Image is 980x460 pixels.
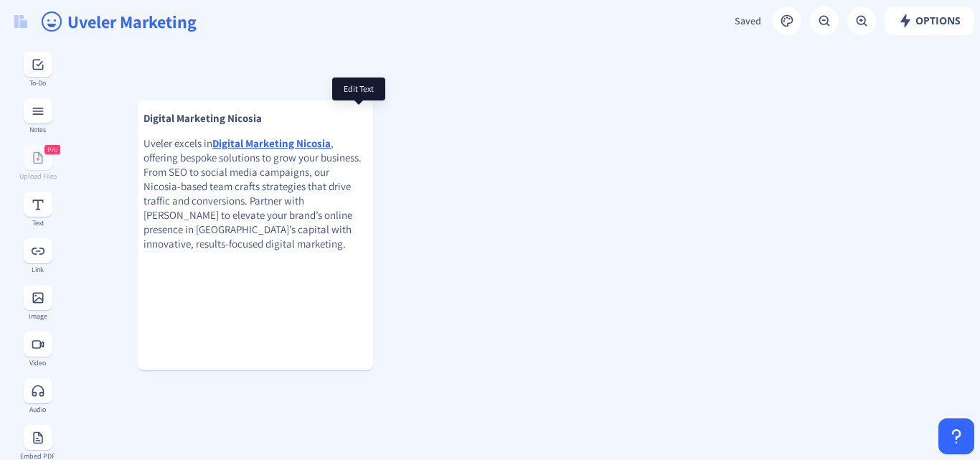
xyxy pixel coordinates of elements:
div: Audio [11,405,64,413]
span: Edit Text [344,83,374,95]
a: Digital Marketing Nicosia [212,136,331,150]
div: To-Do [11,79,64,87]
div: Image [11,312,64,320]
ion-icon: happy outline [40,10,63,33]
img: logo.svg [14,15,27,28]
button: Options [885,6,974,35]
div: Video [11,359,64,367]
div: Link [11,266,64,273]
strong: Digital Marketing Nicosia [143,111,262,125]
div: Notes [11,126,64,133]
span: Pro [47,145,57,154]
span: Saved [735,14,761,27]
div: Text [11,219,64,227]
span: Options [898,15,961,27]
div: Embed PDF [11,452,64,460]
p: Uveler excels in , offering bespoke solutions to grow your business. From SEO to social media cam... [143,136,367,251]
